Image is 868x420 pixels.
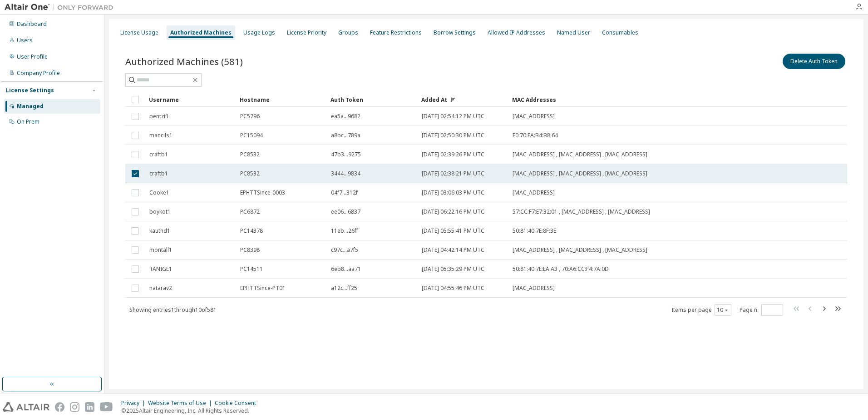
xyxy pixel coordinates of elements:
[100,402,113,412] img: youtube.svg
[149,246,172,254] span: montall1
[149,265,172,273] span: TANIGE1
[331,285,357,292] span: a12c...ff25
[121,400,148,407] div: Privacy
[331,189,358,196] span: 04f7...312f
[149,170,168,177] span: craftb1
[240,189,285,196] span: EPHTTSince-0003
[149,132,173,139] span: mancils1
[602,29,638,36] div: Consumables
[149,92,232,107] div: Username
[17,53,48,60] div: User Profile
[17,118,39,125] div: On Prem
[149,189,169,196] span: Cooke1
[215,400,261,407] div: Cookie Consent
[488,29,545,36] div: Allowed IP Addresses
[6,87,54,94] div: License Settings
[129,306,217,314] span: Showing entries 1 through 10 of 581
[512,92,752,107] div: MAC Addresses
[717,306,729,314] button: 10
[513,113,555,120] span: [MAC_ADDRESS]
[85,402,94,412] img: linkedin.svg
[513,265,609,273] span: 50:81:40:7E:EA:A3 , 70:A6:CC:F4:7A:0D
[422,246,484,254] span: [DATE] 04:42:14 PM UTC
[331,113,360,120] span: ea5a...9682
[331,151,361,158] span: 47b3...9275
[422,208,484,215] span: [DATE] 06:22:16 PM UTC
[243,29,275,36] div: Usage Logs
[740,304,783,316] span: Page n.
[338,29,358,36] div: Groups
[422,265,484,273] span: [DATE] 05:35:29 PM UTC
[513,285,555,292] span: [MAC_ADDRESS]
[331,170,360,177] span: 3444...9834
[17,70,60,77] div: Company Profile
[422,132,484,139] span: [DATE] 02:50:30 PM UTC
[331,132,360,139] span: a8bc...789a
[240,208,260,215] span: PC6872
[557,29,590,36] div: Named User
[422,227,484,235] span: [DATE] 05:55:41 PM UTC
[240,285,286,292] span: EPHTTSince-PT01
[422,170,484,177] span: [DATE] 02:38:21 PM UTC
[240,132,263,139] span: PC15094
[3,402,49,412] img: altair_logo.svg
[330,92,414,107] div: Auth Token
[240,151,260,158] span: PC8532
[148,400,215,407] div: Website Terms of Use
[331,265,361,273] span: 6eb8...aa71
[513,246,647,254] span: [MAC_ADDRESS] , [MAC_ADDRESS] , [MAC_ADDRESS]
[149,285,172,292] span: natarav2
[240,246,260,254] span: PC8398
[149,113,169,120] span: pentzt1
[17,20,47,28] div: Dashboard
[240,113,260,120] span: PC5796
[120,29,158,36] div: License Usage
[434,29,476,36] div: Borrow Settings
[5,3,118,12] img: Altair One
[422,113,484,120] span: [DATE] 02:54:12 PM UTC
[240,227,263,235] span: PC14378
[149,227,170,235] span: kauthd1
[513,151,647,158] span: [MAC_ADDRESS] , [MAC_ADDRESS] , [MAC_ADDRESS]
[170,29,232,36] div: Authorized Machines
[121,407,261,415] p: © 2025 Altair Engineering, Inc. All Rights Reserved.
[513,170,647,177] span: [MAC_ADDRESS] , [MAC_ADDRESS] , [MAC_ADDRESS]
[671,304,731,316] span: Items per page
[513,189,555,196] span: [MAC_ADDRESS]
[422,285,484,292] span: [DATE] 04:55:46 PM UTC
[513,227,556,235] span: 50:81:40:7E:8F:3E
[331,246,358,254] span: c97c...a7f5
[513,132,558,139] span: E0:70:EA:B4:B8:64
[783,54,845,69] button: Delete Auth Token
[422,151,484,158] span: [DATE] 02:39:26 PM UTC
[240,170,260,177] span: PC8532
[240,92,323,107] div: Hostname
[70,402,79,412] img: instagram.svg
[422,189,484,196] span: [DATE] 03:06:03 PM UTC
[370,29,422,36] div: Feature Restrictions
[55,402,64,412] img: facebook.svg
[331,208,360,215] span: ee06...6837
[240,265,263,273] span: PC14511
[125,55,243,68] span: Authorized Machines (581)
[17,103,44,110] div: Managed
[17,37,33,44] div: Users
[287,29,326,36] div: License Priority
[331,227,358,235] span: 11eb...26ff
[149,208,171,215] span: boykot1
[513,208,650,215] span: 57:CC:F7:E7:32:01 , [MAC_ADDRESS] , [MAC_ADDRESS]
[149,151,168,158] span: craftb1
[421,92,505,107] div: Added At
